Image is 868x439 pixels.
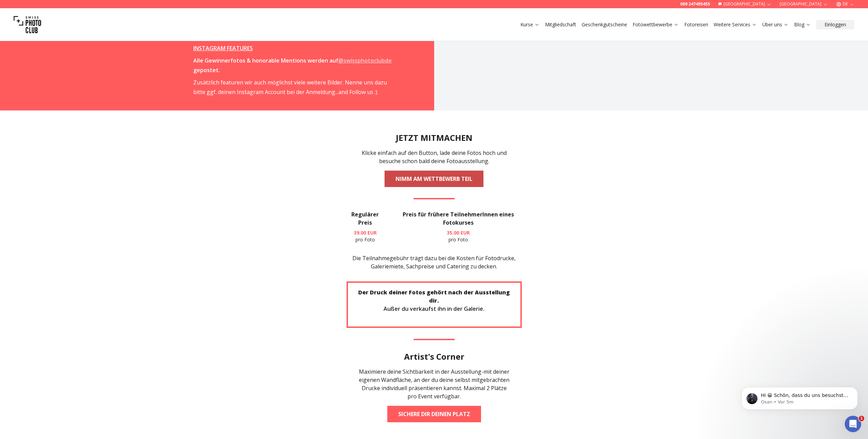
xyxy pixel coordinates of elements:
img: Swiss photo club [14,11,41,38]
p: Außer du verkaufst ihn in der Galerie. [353,305,515,313]
span: 1 [859,416,864,421]
h3: Regulärer Preis [347,210,384,227]
a: Sichere dir deinen Platz [387,406,481,422]
span: 39.00 [354,229,366,236]
strong: Der Druck deiner Fotos gehört nach der Ausstellung dir. [358,289,510,304]
p: pro Foto [395,229,521,243]
button: Kurse [518,20,542,29]
p: Die Teilnahmegebühr trägt dazu bei die Kosten für Fotodrucke, Galeriemiete, Sachpreise und Cateri... [347,254,522,270]
button: Über uns [760,20,791,29]
button: Geschenkgutscheine [579,20,630,29]
button: Einloggen [816,20,854,29]
a: Fotowettbewerbe [633,21,679,28]
button: Mitgliedschaft [542,20,579,29]
iframe: Intercom notifications Nachricht [731,373,868,421]
h3: Preis für frühere TeilnehmerInnen eines Fotokurses [395,210,521,227]
strong: Alle Gewinnerfotos & honorable Mentions werden auf [193,57,338,64]
p: pro Foto [347,229,384,243]
a: NIMM AM WETTBEWERB TEIL [385,171,483,187]
button: Fotoreisen [682,20,711,29]
button: Blog [791,20,814,29]
strong: gepostet. [193,66,220,74]
a: Mitgliedschaft [545,21,576,28]
a: Fotoreisen [684,21,708,28]
u: INSTAGRAM FEATURES [193,44,253,52]
a: Über uns [762,21,789,28]
div: Maximiere deine Sichtbarkeit in der Ausstellung-mit deiner eigenen Wandfläche, an der du deine se... [358,368,511,400]
iframe: Intercom live chat [845,416,861,432]
h2: Artist's Corner [404,351,464,362]
button: Fotowettbewerbe [630,20,682,29]
span: EUR [367,229,377,236]
p: Klicke einfach auf den Button, lade deine Fotos hoch und besuche schon bald deine Fotoausstellung. [358,149,511,165]
a: Kurse [520,21,540,28]
b: 35.00 EUR [447,229,470,236]
a: Geschenkgutscheine [582,21,627,28]
span: Zusätzlich featuren wir auch möglichst viele weitere Bilder. Nenne uns dazu bitte ggf. deinen Ins... [193,79,387,96]
button: Weitere Services [711,20,760,29]
a: 069 247495455 [680,1,710,7]
a: @swissphotoclubde [338,57,392,64]
a: Weitere Services [714,21,757,28]
h2: JETZT MITMACHEN [396,132,472,143]
a: Blog [794,21,811,28]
